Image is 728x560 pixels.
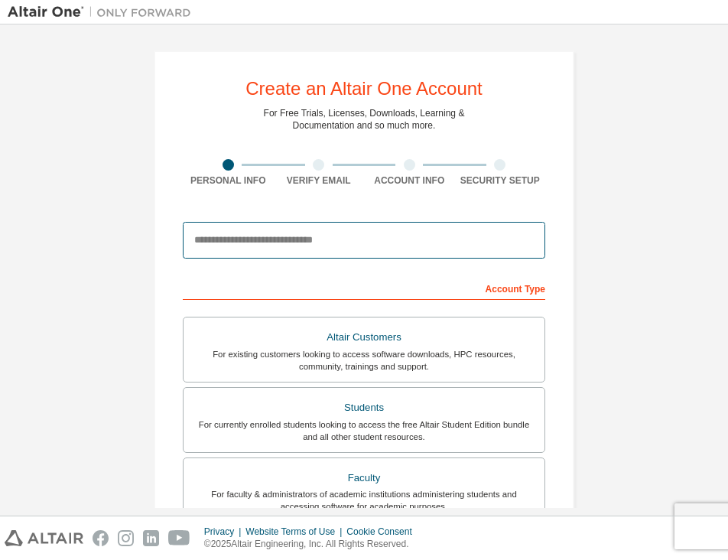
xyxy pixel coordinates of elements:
div: For faculty & administrators of academic institutions administering students and accessing softwa... [193,488,535,513]
div: Altair Customers [193,327,535,348]
div: Security Setup [455,174,546,187]
div: Privacy [204,526,245,538]
img: altair_logo.svg [5,530,83,546]
div: Faculty [193,467,535,489]
div: Students [193,397,535,418]
div: For existing customers looking to access software downloads, HPC resources, community, trainings ... [193,348,535,373]
div: Account Info [364,174,455,187]
img: youtube.svg [168,530,190,546]
p: © 2025 Altair Engineering, Inc. All Rights Reserved. [204,538,421,551]
div: For Free Trials, Licenses, Downloads, Learning & Documentation and so much more. [264,107,465,132]
img: facebook.svg [93,530,109,546]
div: Website Terms of Use [245,526,346,538]
div: Cookie Consent [346,526,421,538]
img: Altair One [8,5,199,20]
div: For currently enrolled students looking to access the free Altair Student Edition bundle and all ... [193,418,535,443]
div: Create an Altair One Account [245,80,483,98]
div: Verify Email [274,174,365,187]
img: instagram.svg [118,530,134,546]
div: Account Type [183,275,545,300]
img: linkedin.svg [143,530,159,546]
div: Personal Info [183,174,274,187]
